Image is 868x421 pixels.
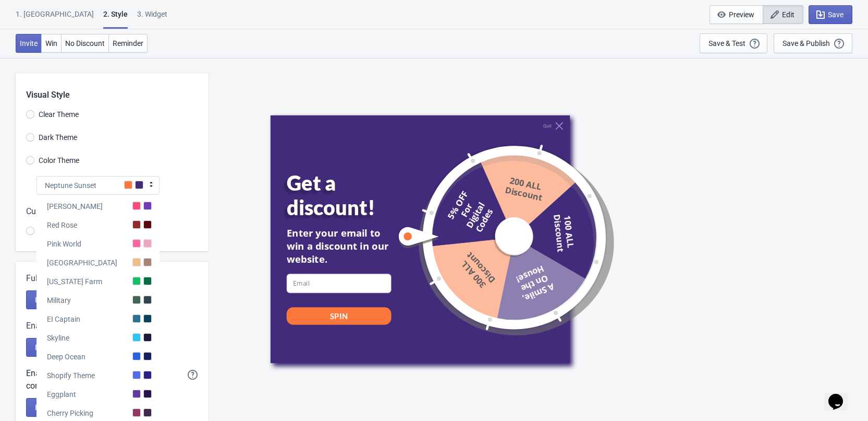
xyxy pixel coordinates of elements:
[47,258,117,268] div: [GEOGRAPHIC_DATA]
[809,5,852,24] button: Save
[543,123,551,128] div: Quit
[783,39,830,48] div: Save & Publish
[16,34,42,53] button: Invite
[16,9,94,27] div: 1. [GEOGRAPHIC_DATA]
[35,403,57,412] span: Enable
[47,220,77,230] div: Red Rose
[26,367,188,392] div: Enable countdown with high mobile compatibility
[26,338,66,357] button: Enable
[330,310,347,321] div: SPIN
[35,343,57,352] span: Enable
[710,5,763,24] button: Preview
[763,5,803,24] button: Edit
[26,290,66,309] button: Enable
[65,39,105,48] span: No Discount
[47,314,80,324] div: EI Captain
[47,295,71,306] div: Military
[782,10,794,19] span: Edit
[137,9,167,27] div: 3. Widget
[47,389,76,400] div: Eggplant
[103,9,128,29] div: 2 . Style
[286,226,391,266] div: Enter your email to win a discount in our website.
[39,132,77,143] span: Dark Theme
[286,170,412,220] div: Get a discount!
[20,39,38,48] span: Invite
[45,39,57,48] span: Win
[47,333,69,343] div: Skyline
[286,274,391,293] input: Email
[47,408,93,418] div: Cherry Picking
[39,109,79,120] span: Clear Theme
[47,352,85,362] div: Deep Ocean
[113,39,143,48] span: Reminder
[47,370,95,381] div: Shopify Theme
[729,10,754,19] span: Preview
[39,155,79,166] span: Color Theme
[26,398,66,417] button: Enable
[700,33,767,53] button: Save & Test
[26,320,125,332] span: Enable confettis animation
[26,73,209,101] div: Visual Style
[61,34,109,53] button: No Discount
[774,33,852,53] button: Save & Publish
[35,296,57,304] span: Enable
[45,180,96,191] span: Neptune Sunset
[47,239,81,249] div: Pink World
[26,205,82,218] span: Custom Theme
[47,276,102,287] div: [US_STATE] Farm
[47,201,103,212] div: [PERSON_NAME]
[828,10,843,19] span: Save
[41,34,62,53] button: Win
[708,39,745,48] div: Save & Test
[26,272,86,285] span: Full wheel mode
[108,34,148,53] button: Reminder
[824,379,858,411] iframe: chat widget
